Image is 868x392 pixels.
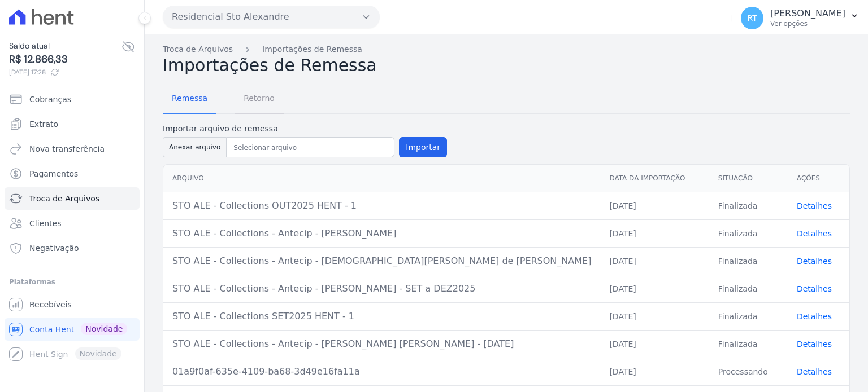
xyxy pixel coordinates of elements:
[709,165,788,192] th: Situação
[172,282,591,296] div: STO ALE - Collections - Antecip - [PERSON_NAME] - SET a DEZ2025
[29,143,105,155] span: Nova transferência
[9,88,135,365] nav: Sidebar
[163,55,850,76] h2: Importações de Remessa
[229,141,392,155] input: Selecionar arquivo
[709,192,788,219] td: Finalizada
[237,87,281,109] span: Retorno
[5,138,140,160] a: Nova transferência
[5,237,140,259] a: Negativação
[709,302,788,330] td: Finalizada
[172,199,591,213] div: STO ALE - Collections OUT2025 HENT - 1
[797,340,832,349] a: Detalhes
[797,257,832,266] a: Detalhes
[29,193,99,204] span: Troca de Arquivos
[709,219,788,247] td: Finalizada
[5,162,140,185] a: Pagamentos
[163,6,380,28] button: Residencial Sto Alexandre
[600,358,709,385] td: [DATE]
[163,123,447,135] label: Importar arquivo de remessa
[163,85,216,114] a: Remessa
[600,247,709,275] td: [DATE]
[81,323,127,335] span: Novidade
[172,310,591,323] div: STO ALE - Collections SET2025 HENT - 1
[29,218,61,229] span: Clientes
[797,367,832,376] a: Detalhes
[747,14,757,22] span: RT
[9,52,121,67] span: R$ 12.866,33
[399,137,447,157] button: Importar
[29,168,78,179] span: Pagamentos
[172,254,591,268] div: STO ALE - Collections - Antecip - [DEMOGRAPHIC_DATA][PERSON_NAME] de [PERSON_NAME]
[709,358,788,385] td: Processando
[5,113,140,135] a: Extrato
[770,19,845,28] p: Ver opções
[600,192,709,219] td: [DATE]
[600,165,709,192] th: Data da Importação
[797,201,832,210] a: Detalhes
[29,118,58,130] span: Extrato
[9,67,121,77] span: [DATE] 17:28
[9,275,135,289] div: Plataformas
[262,43,362,55] a: Importações de Remessa
[5,187,140,210] a: Troca de Arquivos
[797,312,832,321] a: Detalhes
[788,165,849,192] th: Ações
[600,219,709,247] td: [DATE]
[163,165,600,192] th: Arquivo
[797,229,832,238] a: Detalhes
[29,94,71,105] span: Cobranças
[5,293,140,316] a: Recebíveis
[163,137,227,157] button: Anexar arquivo
[600,275,709,302] td: [DATE]
[172,337,591,351] div: STO ALE - Collections - Antecip - [PERSON_NAME] [PERSON_NAME] - [DATE]
[732,2,868,34] button: RT [PERSON_NAME] Ver opções
[163,43,233,55] a: Troca de Arquivos
[797,284,832,293] a: Detalhes
[172,365,591,378] div: 01a9f0af-635e-4109-ba68-3d49e16fa11a
[29,299,72,310] span: Recebíveis
[600,330,709,358] td: [DATE]
[235,85,284,114] a: Retorno
[5,88,140,111] a: Cobranças
[29,243,79,254] span: Negativação
[9,40,121,52] span: Saldo atual
[770,8,845,19] p: [PERSON_NAME]
[29,324,74,335] span: Conta Hent
[709,275,788,302] td: Finalizada
[163,43,850,55] nav: Breadcrumb
[709,247,788,275] td: Finalizada
[165,87,214,109] span: Remessa
[600,302,709,330] td: [DATE]
[5,212,140,235] a: Clientes
[172,227,591,240] div: STO ALE - Collections - Antecip - [PERSON_NAME]
[709,330,788,358] td: Finalizada
[5,318,140,341] a: Conta Hent Novidade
